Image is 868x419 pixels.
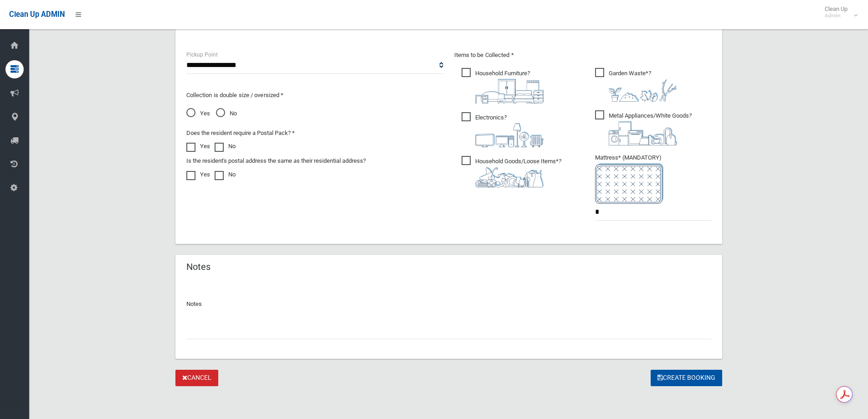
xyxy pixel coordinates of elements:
[216,108,237,119] span: No
[609,70,677,102] i: ?
[475,79,544,103] img: aa9efdbe659d29b613fca23ba79d85cb.png
[475,70,544,103] i: ?
[9,10,65,19] span: Clean Up ADMIN
[186,169,210,180] label: Yes
[186,299,711,310] p: Notes
[186,128,295,139] label: Does the resident require a Postal Pack? *
[609,121,677,145] img: 36c1b0289cb1767239cdd3de9e694f19.png
[595,68,677,102] span: Garden Waste*
[186,141,210,152] label: Yes
[825,12,847,19] small: Admin
[215,169,236,180] label: No
[475,123,544,147] img: 394712a680b73dbc3d2a6a3a7ffe5a07.png
[186,90,443,101] p: Collection is double size / oversized *
[595,110,692,145] span: Metal Appliances/White Goods
[186,108,210,119] span: Yes
[609,79,677,102] img: 4fd8a5c772b2c999c83690221e5242e0.png
[462,156,561,187] span: Household Goods/Loose Items*
[595,154,711,204] span: Mattress* (MANDATORY)
[215,141,236,152] label: No
[820,5,857,19] span: Clean Up
[475,114,544,147] i: ?
[454,50,711,61] p: Items to be Collected *
[175,370,218,387] a: Cancel
[475,158,561,187] i: ?
[609,112,692,145] i: ?
[462,68,544,103] span: Household Furniture
[462,112,544,147] span: Electronics
[651,370,722,387] button: Create Booking
[475,167,544,187] img: b13cc3517677393f34c0a387616ef184.png
[186,155,366,166] label: Is the resident's postal address the same as their residential address?
[595,163,663,204] img: e7408bece873d2c1783593a074e5cb2f.png
[175,258,221,276] header: Notes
